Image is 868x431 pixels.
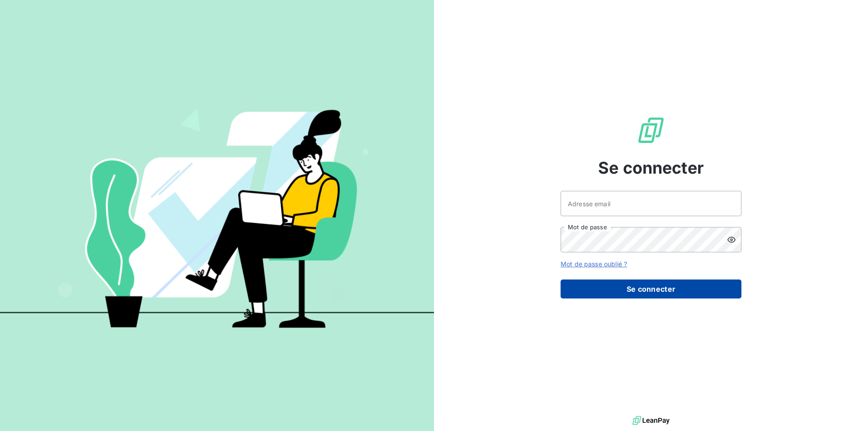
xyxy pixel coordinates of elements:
[561,279,741,298] button: Se connecter
[598,156,704,180] span: Se connecter
[637,116,665,145] img: Logo LeanPay
[632,414,670,427] img: logo
[561,191,741,216] input: placeholder
[561,260,627,268] a: Mot de passe oublié ?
